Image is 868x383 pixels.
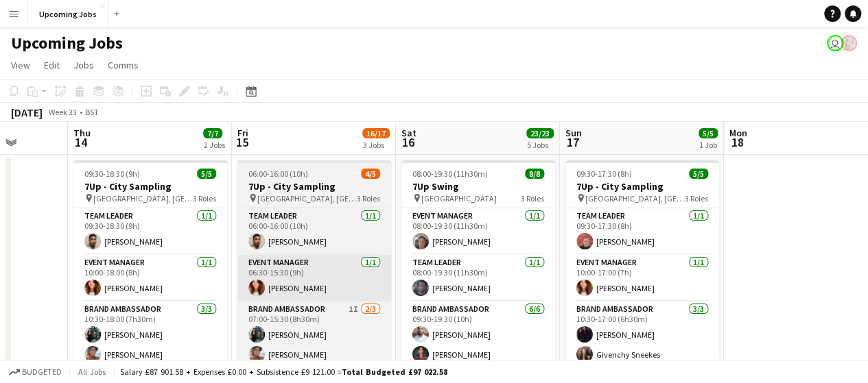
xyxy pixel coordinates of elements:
a: Jobs [68,56,99,74]
button: Budgeted [7,365,64,380]
span: View [11,59,30,71]
span: Total Budgeted £97 022.58 [342,367,447,377]
span: Budgeted [22,367,62,377]
a: View [5,56,36,74]
div: Salary £87 901.58 + Expenses £0.00 + Subsistence £9 121.00 = [120,367,447,377]
app-user-avatar: Amy Williamson [827,35,843,51]
span: Week 33 [45,107,80,117]
button: Upcoming Jobs [28,1,108,27]
div: BST [85,107,99,117]
span: Comms [108,59,139,71]
div: [DATE] [11,106,43,119]
span: All jobs [75,367,108,377]
app-user-avatar: Jade Beasley [841,35,857,51]
h1: Upcoming Jobs [11,33,123,53]
span: Jobs [73,59,94,71]
a: Edit [38,56,65,74]
span: Edit [44,59,60,71]
a: Comms [102,56,144,74]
